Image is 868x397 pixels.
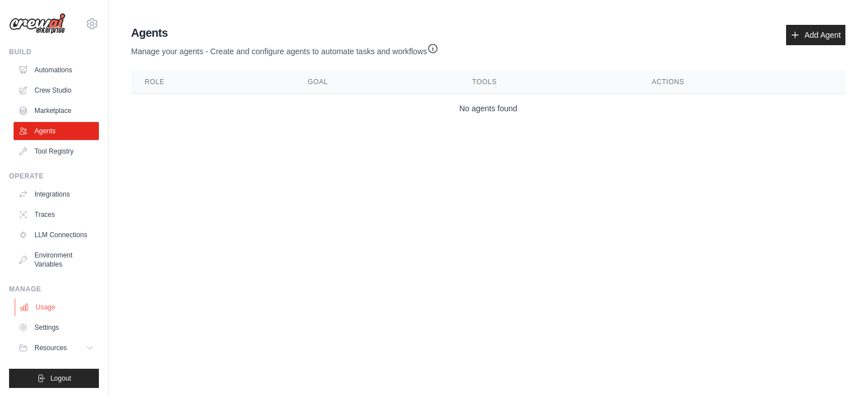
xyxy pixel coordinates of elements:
a: Crew Studio [14,81,99,99]
div: Build [9,47,99,56]
button: Logout [9,369,99,388]
div: Operate [9,172,99,181]
th: Goal [294,71,459,94]
p: Manage your agents - Create and configure agents to automate tasks and workflows [131,41,439,57]
th: Tools [459,71,639,94]
a: Marketplace [14,102,99,120]
a: LLM Connections [14,226,99,244]
a: Tool Registry [14,142,99,160]
span: Logout [50,374,71,383]
a: Automations [14,61,99,79]
a: Add Agent [786,25,845,45]
td: No agents found [131,94,845,124]
th: Role [131,71,294,94]
a: Settings [14,319,99,337]
div: Manage [9,285,99,294]
a: Integrations [14,185,99,203]
th: Actions [638,71,845,94]
a: Traces [14,206,99,224]
a: Usage [15,298,100,316]
a: Environment Variables [14,246,99,273]
button: Resources [14,339,99,357]
span: Resources [34,343,67,352]
h2: Agents [131,25,439,41]
a: Agents [14,122,99,140]
img: Logo [9,13,66,34]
